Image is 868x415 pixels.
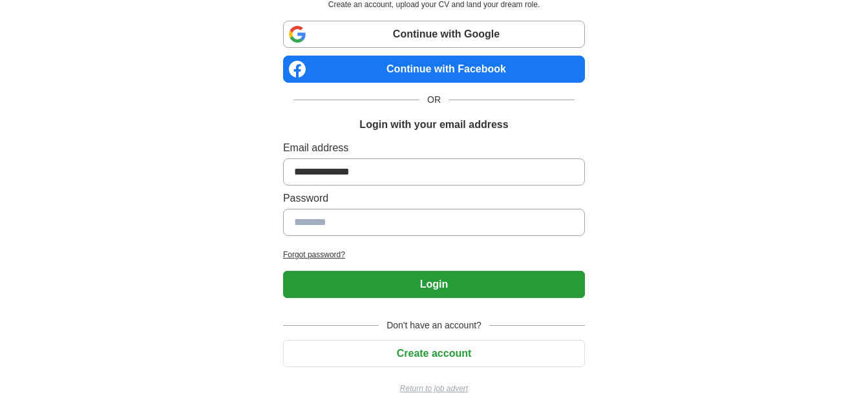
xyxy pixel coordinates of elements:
[283,340,585,367] button: Create account
[419,93,449,107] span: OR
[283,21,585,48] a: Continue with Google
[283,271,585,298] button: Login
[283,348,585,359] a: Create account
[359,117,508,133] h1: Login with your email address
[283,249,585,261] a: Forgot password?
[379,319,489,332] span: Don't have an account?
[283,56,585,83] a: Continue with Facebook
[283,191,585,206] label: Password
[283,140,585,156] label: Email address
[283,383,585,394] a: Return to job advert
